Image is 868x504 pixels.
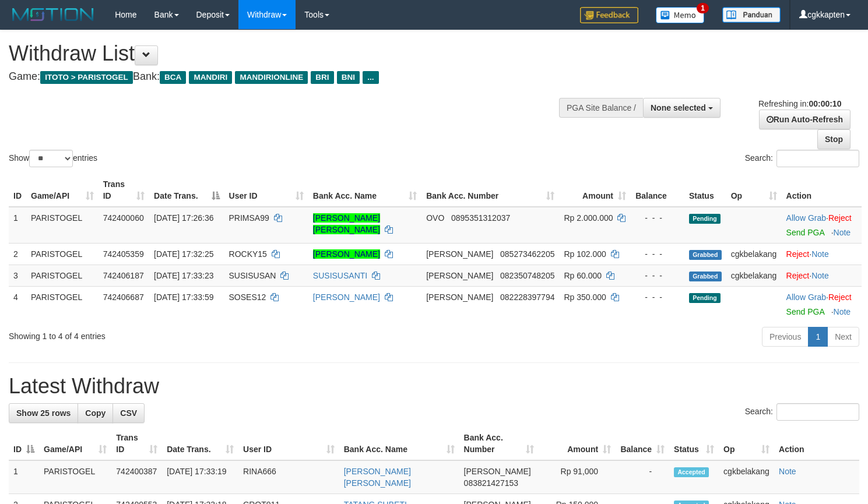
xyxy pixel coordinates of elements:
h1: Latest Withdraw [9,375,859,398]
a: Allow Grab [786,292,826,302]
span: [DATE] 17:32:25 [154,249,213,259]
th: Date Trans.: activate to sort column ascending [162,427,238,460]
span: Accepted [674,467,709,477]
td: 742400387 [111,460,162,494]
span: Rp 102.000 [564,249,606,259]
a: CSV [113,403,145,423]
a: Next [827,327,859,347]
td: 1 [9,460,39,494]
label: Search: [745,150,859,167]
div: - - - [635,270,680,281]
td: Rp 91,000 [539,460,616,494]
span: Rp 350.000 [564,292,606,302]
span: [PERSON_NAME] [426,249,493,259]
span: Rp 60.000 [564,271,602,280]
span: Copy [85,408,106,418]
span: OVO [426,213,444,223]
h1: Withdraw List [9,42,567,65]
td: 2 [9,243,26,265]
span: [DATE] 17:33:59 [154,292,213,302]
a: Send PGA [786,228,824,237]
img: MOTION_logo.png [9,6,97,23]
th: Balance [631,174,684,207]
span: ... [363,71,378,84]
td: RINA666 [238,460,339,494]
td: · [782,243,862,265]
a: [PERSON_NAME] [PERSON_NAME] [344,467,411,488]
td: cgkbelakang [719,460,774,494]
th: Bank Acc. Number: activate to sort column ascending [459,427,539,460]
span: Grabbed [689,272,722,281]
td: 1 [9,207,26,244]
span: MANDIRIONLINE [235,71,308,84]
span: [DATE] 17:33:23 [154,271,213,280]
td: PARISTOGEL [26,286,99,322]
td: PARISTOGEL [26,243,99,265]
td: PARISTOGEL [26,207,99,244]
div: Showing 1 to 4 of 4 entries [9,326,353,342]
a: [PERSON_NAME] [PERSON_NAME] [313,213,380,234]
a: [PERSON_NAME] [313,249,380,259]
td: [DATE] 17:33:19 [162,460,238,494]
span: Copy 083821427153 to clipboard [464,478,518,488]
span: Copy 082350748205 to clipboard [500,271,554,280]
span: Grabbed [689,250,722,260]
span: [DATE] 17:26:36 [154,213,213,223]
th: Op: activate to sort column ascending [726,174,782,207]
td: PARISTOGEL [39,460,111,494]
h4: Game: Bank: [9,71,567,83]
a: Reject [786,249,810,259]
a: [PERSON_NAME] [313,292,380,302]
span: BRI [311,71,333,84]
td: · [782,265,862,286]
th: Action [774,427,859,460]
td: · [782,286,862,322]
input: Search: [776,150,859,167]
a: Run Auto-Refresh [759,110,851,129]
th: Bank Acc. Number: activate to sort column ascending [421,174,559,207]
td: PARISTOGEL [26,265,99,286]
th: ID: activate to sort column descending [9,427,39,460]
span: Copy 0895351312037 to clipboard [451,213,510,223]
th: Game/API: activate to sort column ascending [39,427,111,460]
th: Amount: activate to sort column ascending [539,427,616,460]
div: PGA Site Balance / [559,98,643,118]
a: Note [811,249,829,259]
label: Search: [745,403,859,421]
a: Note [811,271,829,280]
button: None selected [643,98,721,118]
label: Show entries [9,150,97,167]
a: Note [779,467,796,476]
a: SUSISUSANTI [313,271,367,280]
td: 4 [9,286,26,322]
div: - - - [635,291,680,303]
span: SUSISUSAN [229,271,276,280]
span: Pending [689,293,721,303]
span: ROCKY15 [229,249,267,259]
span: · [786,292,828,302]
th: User ID: activate to sort column ascending [238,427,339,460]
th: ID [9,174,26,207]
span: Refreshing in: [758,99,841,108]
strong: 00:00:10 [809,99,841,108]
div: - - - [635,212,680,224]
a: Note [834,228,851,237]
th: Bank Acc. Name: activate to sort column ascending [308,174,421,207]
th: Amount: activate to sort column ascending [559,174,631,207]
span: PRIMSA99 [229,213,269,223]
a: Copy [78,403,113,423]
th: Trans ID: activate to sort column ascending [111,427,162,460]
a: Allow Grab [786,213,826,223]
th: Bank Acc. Name: activate to sort column ascending [339,427,459,460]
span: SOSES12 [229,292,266,302]
a: Reject [828,292,852,302]
th: Balance: activate to sort column ascending [616,427,669,460]
span: [PERSON_NAME] [426,292,493,302]
td: - [616,460,669,494]
span: · [786,213,828,223]
span: 1 [697,3,709,13]
a: 1 [808,327,828,347]
td: cgkbelakang [726,265,782,286]
a: Stop [817,129,851,149]
th: Op: activate to sort column ascending [719,427,774,460]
